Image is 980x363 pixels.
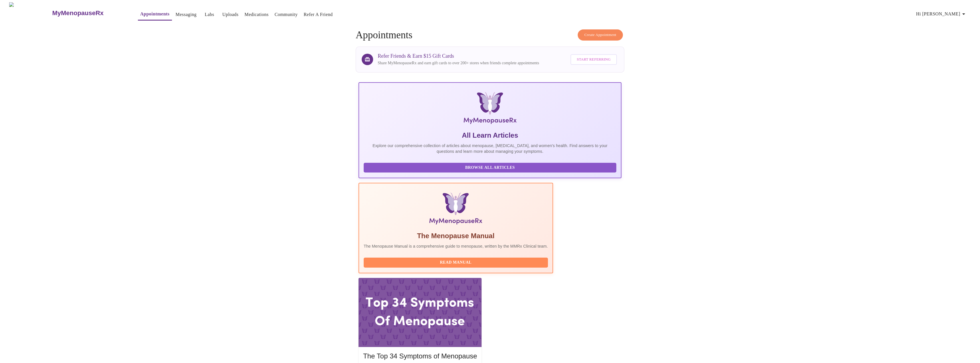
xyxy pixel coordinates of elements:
button: Uploads [220,9,241,20]
p: Explore our comprehensive collection of articles about menopause, [MEDICAL_DATA], and women's hea... [364,143,616,154]
a: Messaging [176,11,197,19]
h4: Appointments [356,29,624,41]
h3: Refer Friends & Earn $15 Gift Cards [378,53,539,59]
img: MyMenopauseRx Logo [403,92,577,126]
a: Start Referring [569,51,618,68]
button: Browse All Articles [364,163,616,173]
button: Read Manual [364,258,548,268]
button: Start Referring [571,54,617,65]
button: Labs [200,9,219,20]
a: Refer a Friend [304,11,333,19]
button: Appointments [138,8,172,21]
span: Read Manual [369,259,542,266]
span: Hi [PERSON_NAME] [916,10,967,18]
a: Labs [205,11,214,19]
h5: The Top 34 Symptoms of Menopause [363,352,477,361]
a: Medications [245,11,269,19]
img: Menopause Manual [393,192,518,227]
a: Read Manual [364,260,549,264]
h5: The Menopause Manual [364,231,548,240]
a: Browse All Articles [364,165,618,170]
span: Start Referring [577,56,611,63]
a: MyMenopauseRx [52,3,126,23]
button: Messaging [173,9,199,20]
a: Uploads [222,11,239,19]
span: Create Appointment [584,32,616,38]
h3: MyMenopauseRx [52,9,104,17]
button: Community [272,9,300,20]
p: Share MyMenopauseRx and earn gift cards to over 200+ stores when friends complete appointments [378,60,539,66]
button: Hi [PERSON_NAME] [914,8,969,20]
button: Create Appointment [578,29,623,41]
a: Community [275,11,298,19]
img: MyMenopauseRx Logo [9,2,52,24]
button: Refer a Friend [301,9,335,20]
a: Appointments [140,10,169,18]
p: The Menopause Manual is a comprehensive guide to menopause, written by the MMRx Clinical team. [364,243,548,249]
h5: All Learn Articles [364,131,616,140]
span: Browse All Articles [369,164,611,171]
button: Medications [242,9,271,20]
